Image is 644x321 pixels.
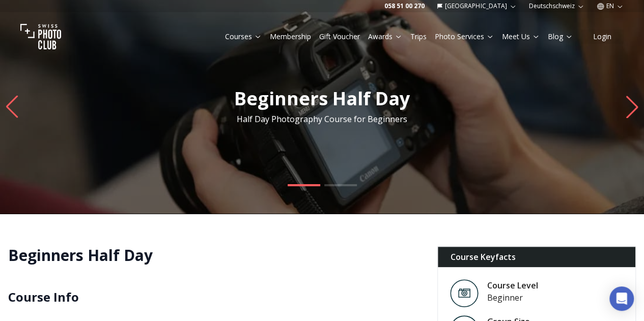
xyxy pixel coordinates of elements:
[544,30,577,44] button: Blog
[20,16,61,57] img: Swiss photo club
[548,32,573,42] a: Blog
[410,32,427,42] a: Trips
[487,291,538,304] div: Beginner
[8,289,421,305] h2: Course Info
[384,2,425,10] a: 058 51 00 270
[266,30,315,44] button: Membership
[368,32,402,42] a: Awards
[502,32,540,42] a: Meet Us
[319,32,360,42] a: Gift Voucher
[221,30,266,44] button: Courses
[270,32,311,42] a: Membership
[438,247,635,267] div: Course Keyfacts
[609,286,634,311] div: Open Intercom Messenger
[364,30,406,44] button: Awards
[581,30,624,44] button: Login
[8,246,421,265] h1: Beginners Half Day
[435,32,494,42] a: Photo Services
[450,279,479,307] img: Level
[498,30,544,44] button: Meet Us
[431,30,498,44] button: Photo Services
[315,30,364,44] button: Gift Voucher
[487,279,538,291] div: Course Level
[406,30,431,44] button: Trips
[225,32,262,42] a: Courses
